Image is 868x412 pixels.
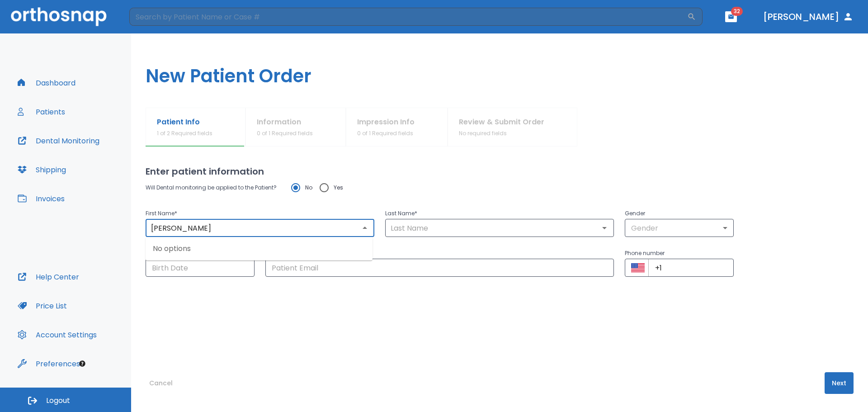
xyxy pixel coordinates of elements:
[12,159,71,180] button: Shipping
[625,248,734,259] p: Phone number
[146,372,176,394] button: Cancel
[12,101,71,123] button: Patients
[759,9,857,25] button: [PERSON_NAME]
[146,208,374,219] p: First Name *
[385,208,614,219] p: Last Name *
[825,372,854,394] button: Next
[731,7,743,16] span: 32
[625,208,734,219] p: Gender
[265,248,614,259] p: Patient Email
[625,219,734,237] div: Gender
[265,259,614,277] input: Patient Email
[146,237,373,260] div: No options
[12,130,105,152] button: Dental Monitoring
[157,129,212,137] p: 1 of 2 Required fields
[157,117,212,128] p: Patient Info
[146,182,277,193] p: Will Dental monitoring be applied to the Patient?
[12,324,102,346] button: Account Settings
[129,8,687,26] input: Search by Patient Name or Case #
[334,182,343,193] span: Yes
[359,222,371,234] button: Close
[148,222,372,234] input: First Name
[648,259,734,277] input: +1 (702) 123-4567
[12,72,81,94] button: Dashboard
[146,165,854,178] h2: Enter patient information
[78,360,86,368] div: Tooltip anchor
[131,33,868,108] h1: New Patient Order
[12,266,85,288] button: Help Center
[598,222,611,234] button: Open
[12,188,70,209] button: Invoices
[11,7,107,26] img: Orthosnap
[631,261,645,275] button: Select country
[46,396,70,406] span: Logout
[388,222,611,234] input: Last Name
[305,182,312,193] span: No
[146,259,255,277] input: Choose date
[12,295,72,317] button: Price List
[12,353,85,374] button: Preferences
